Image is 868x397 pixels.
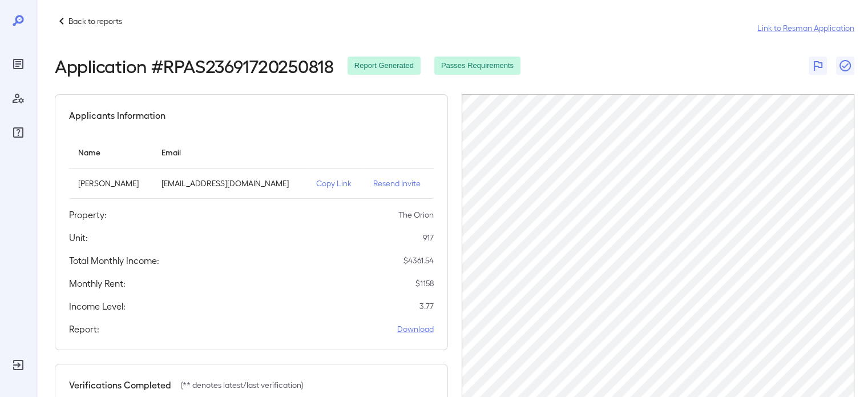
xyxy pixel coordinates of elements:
[9,89,27,107] div: Manage Users
[423,232,434,243] p: 917
[69,136,152,169] th: Name
[55,55,334,76] h2: Application # RPAS23691720250818
[397,323,434,335] a: Download
[9,356,27,374] div: Log Out
[69,276,126,290] h5: Monthly Rent:
[403,255,434,266] p: $ 4361.54
[836,57,854,75] button: Close Report
[69,378,171,392] h5: Verifications Completed
[69,136,434,199] table: simple table
[316,178,355,189] p: Copy Link
[69,208,107,222] h5: Property:
[152,136,306,169] th: Email
[162,178,297,189] p: [EMAIL_ADDRESS][DOMAIN_NAME]
[348,61,421,71] span: Report Generated
[69,322,99,336] h5: Report:
[373,178,425,189] p: Resend Invite
[415,278,434,289] p: $ 1158
[419,300,434,312] p: 3.77
[69,299,126,313] h5: Income Level:
[398,209,434,220] p: The Orion
[69,109,165,122] h5: Applicants Information
[809,57,827,75] button: Flag Report
[78,178,143,189] p: [PERSON_NAME]
[434,61,520,71] span: Passes Requirements
[69,231,88,244] h5: Unit:
[68,15,122,27] p: Back to reports
[9,123,27,142] div: FAQ
[69,254,159,267] h5: Total Monthly Income:
[9,55,27,73] div: Reports
[757,22,854,34] a: Link to Resman Application
[180,379,304,391] p: (** denotes latest/last verification)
